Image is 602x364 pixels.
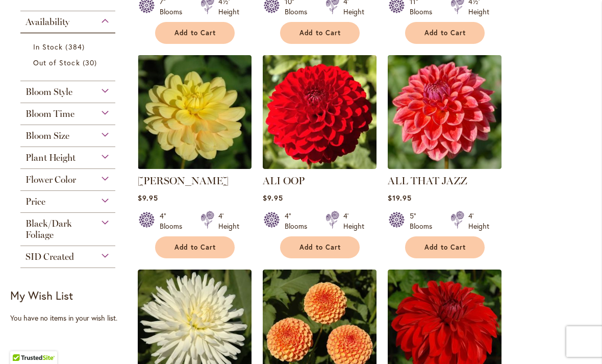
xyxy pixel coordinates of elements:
button: Add to Cart [405,22,485,44]
span: Plant Height [26,152,76,163]
span: Bloom Style [26,86,72,98]
button: Add to Cart [155,236,235,258]
img: ALI OOP [263,55,377,169]
a: Out of Stock 30 [33,57,105,68]
span: Availability [26,16,69,28]
span: 384 [65,41,87,52]
span: $9.95 [138,193,158,203]
span: Add to Cart [299,29,341,37]
a: [PERSON_NAME] [138,175,229,187]
div: 4' Height [343,211,364,231]
button: Add to Cart [405,236,485,258]
a: ALI OOP [263,161,377,171]
span: Add to Cart [424,29,466,37]
span: Price [26,196,45,207]
span: Add to Cart [174,29,216,37]
a: ALL THAT JAZZ [388,175,467,187]
span: 30 [83,57,99,68]
span: Add to Cart [174,243,216,252]
div: 4" Blooms [285,211,313,231]
span: $9.95 [263,193,283,203]
span: Bloom Time [26,108,74,119]
strong: My Wish List [10,288,73,303]
span: Out of Stock [33,58,80,67]
a: ALI OOP [263,175,305,187]
a: AHOY MATEY [138,161,252,171]
img: AHOY MATEY [138,55,252,169]
button: Add to Cart [155,22,235,44]
button: Add to Cart [280,22,360,44]
span: Flower Color [26,174,76,185]
span: Add to Cart [424,243,466,252]
a: In Stock 384 [33,41,105,52]
span: In Stock [33,42,63,52]
span: SID Created [26,251,74,262]
iframe: Launch Accessibility Center [8,328,36,356]
a: ALL THAT JAZZ [388,161,501,171]
span: Black/Dark Foliage [26,218,72,240]
img: ALL THAT JAZZ [388,55,501,169]
span: Bloom Size [26,130,69,141]
div: 5" Blooms [410,211,438,231]
div: 4' Height [218,211,239,231]
div: You have no items in your wish list. [10,313,132,323]
span: $19.95 [388,193,412,203]
span: Add to Cart [299,243,341,252]
div: 4" Blooms [160,211,188,231]
div: 4' Height [468,211,489,231]
button: Add to Cart [280,236,360,258]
